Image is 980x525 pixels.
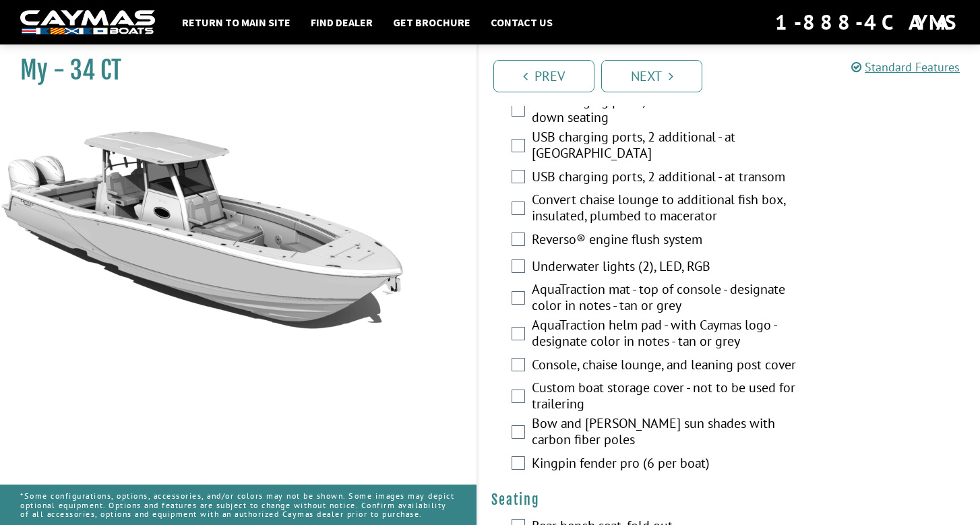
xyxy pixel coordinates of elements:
a: Standard Features [851,59,960,75]
h4: Seating [491,491,967,508]
label: USB charging ports, 2 additional - at transom [532,168,801,188]
a: Contact Us [484,13,559,31]
label: Reverso® engine flush system [532,231,801,251]
a: Next [601,60,702,92]
label: Underwater lights (2), LED, RGB [532,258,801,278]
label: Custom boat storage cover - not to be used for trailering [532,379,801,415]
a: Get Brochure [386,13,477,31]
label: Kingpin fender pro (6 per boat) [532,455,801,474]
label: Bow and [PERSON_NAME] sun shades with carbon fiber poles [532,415,801,451]
label: AquaTraction helm pad - with Caymas logo - designate color in notes - tan or grey [532,317,801,352]
p: *Some configurations, options, accessories, and/or colors may not be shown. Some images may depic... [20,485,456,525]
h1: My - 34 CT [20,55,443,86]
a: Return to main site [175,13,297,31]
label: Console, chaise lounge, and leaning post cover [532,357,801,376]
div: 1-888-4CAYMAS [775,7,960,37]
label: USB charging ports, 2 additional - at bow fold-down seating [532,93,801,129]
a: Prev [493,60,594,92]
a: Find Dealer [304,13,379,31]
ul: Pagination [490,58,980,92]
label: AquaTraction mat - top of console - designate color in notes - tan or grey [532,281,801,317]
label: USB charging ports, 2 additional - at [GEOGRAPHIC_DATA] [532,129,801,164]
label: Convert chaise lounge to additional fish box, insulated, plumbed to macerator [532,191,801,227]
img: white-logo-c9c8dbefe5ff5ceceb0f0178aa75bf4bb51f6bca0971e226c86eb53dfe498488.png [20,10,155,35]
